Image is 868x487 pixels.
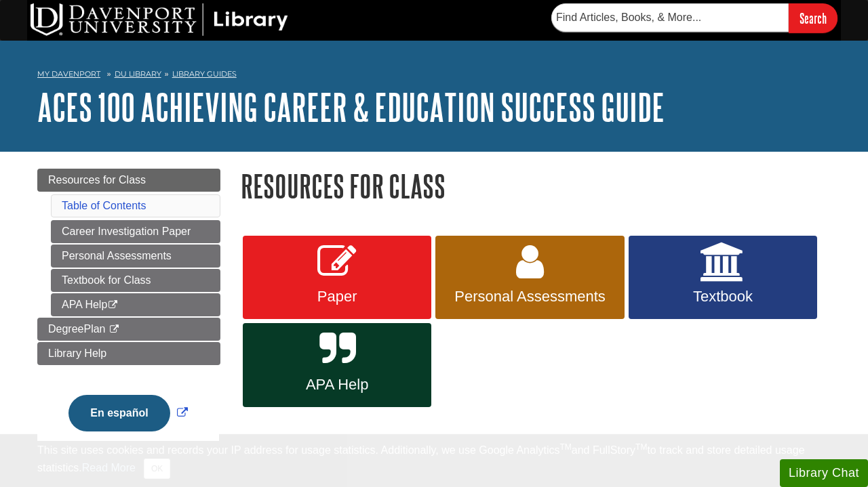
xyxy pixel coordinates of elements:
[629,236,817,320] a: Textbook
[243,236,431,320] a: Paper
[107,301,119,310] i: This link opens in a new window
[68,395,170,431] button: En español
[51,245,220,268] a: Personal Assessments
[446,288,614,305] span: Personal Assessments
[65,407,191,419] a: Link opens in new window
[37,86,665,128] a: ACES 100 Achieving Career & Education Success Guide
[37,342,220,365] a: Library Help
[241,169,831,203] h1: Resources for Class
[37,169,220,454] div: Guide Page Menu
[172,69,237,79] a: Library Guides
[253,376,421,394] span: APA Help
[37,318,220,341] a: DegreePlan
[559,442,571,452] sup: TM
[37,169,220,192] a: Resources for Class
[48,347,106,359] span: Library Help
[780,459,868,487] button: Library Chat
[789,3,837,33] input: Search
[551,3,789,32] input: Find Articles, Books, & More...
[48,323,106,335] span: DegreePlan
[37,65,831,87] nav: breadcrumb
[108,325,120,334] i: This link opens in a new window
[37,68,100,80] a: My Davenport
[115,69,161,79] a: DU Library
[551,3,837,33] form: Searches DU Library's articles, books, and more
[639,288,807,305] span: Textbook
[51,269,220,292] a: Textbook for Class
[635,442,647,452] sup: TM
[37,442,831,479] div: This site uses cookies and records your IP address for usage statistics. Additionally, we use Goo...
[51,293,220,316] a: APA Help
[62,200,146,211] a: Table of Contents
[253,288,421,305] span: Paper
[435,236,624,320] a: Personal Assessments
[51,220,220,243] a: Career Investigation Paper
[31,3,288,36] img: DU Library
[243,323,431,407] a: APA Help
[48,174,146,186] span: Resources for Class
